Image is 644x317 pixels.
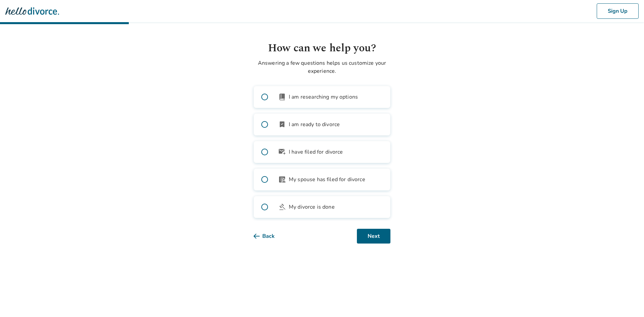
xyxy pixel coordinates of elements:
img: Hello Divorce Logo [5,4,59,18]
button: Sign Up [597,3,639,19]
span: My divorce is done [289,203,335,211]
iframe: Chat Widget [610,285,644,317]
span: book_2 [278,93,286,101]
span: My spouse has filed for divorce [289,175,365,183]
button: Next [357,229,390,244]
span: I have filed for divorce [289,148,343,156]
span: outgoing_mail [278,148,286,156]
span: I am researching my options [289,93,358,101]
span: gavel [278,203,286,211]
span: bookmark_check [278,120,286,128]
span: article_person [278,175,286,183]
button: Back [254,229,285,244]
h1: How can we help you? [254,40,390,56]
p: Answering a few questions helps us customize your experience. [254,59,390,75]
span: I am ready to divorce [289,120,340,128]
